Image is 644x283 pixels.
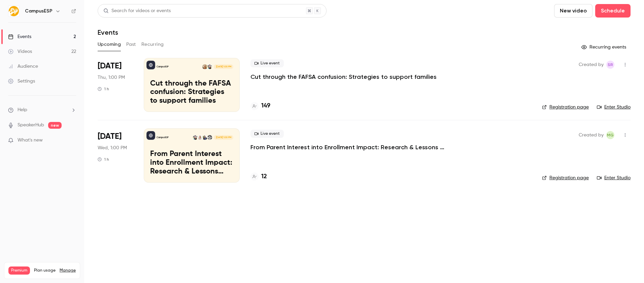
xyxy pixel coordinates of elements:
[250,143,452,151] a: From Parent Interest into Enrollment Impact: Research & Lessons from the [GEOGRAPHIC_DATA][US_STATE]
[34,268,56,273] span: Plan usage
[18,122,44,129] a: SpeakerHub
[150,150,233,176] p: From Parent Interest into Enrollment Impact: Research & Lessons from the [GEOGRAPHIC_DATA][US_STATE]
[8,78,35,85] div: Settings
[98,131,122,142] span: [DATE]
[8,48,32,55] div: Videos
[202,64,207,69] img: Melanie Muenzer
[8,33,31,40] div: Events
[60,268,76,273] a: Manage
[8,266,30,275] span: Premium
[98,28,118,36] h1: Events
[157,65,169,68] p: CampusESP
[542,104,589,111] a: Registration page
[261,101,270,111] h4: 149
[98,145,127,151] span: Wed, 1:00 PM
[250,101,270,111] a: 149
[144,58,240,112] a: Cut through the FAFSA confusion: Strategies to support familiesCampusESPMelissa GreinerMelanie Mu...
[597,104,631,111] a: Enter Studio
[207,64,212,69] img: Melissa Greiner
[68,137,76,144] iframe: Noticeable Trigger
[202,135,207,140] img: April Bush
[98,39,121,50] button: Upcoming
[103,7,171,14] div: Search for videos or events
[261,172,267,181] h4: 12
[214,135,233,140] span: [DATE] 1:00 PM
[150,80,233,105] p: Cut through the FAFSA confusion: Strategies to support families
[98,128,133,182] div: Dec 3 Wed, 1:00 PM (America/New York)
[25,8,53,14] h6: CampusESP
[48,122,62,129] span: new
[597,175,631,181] a: Enter Studio
[207,135,212,140] img: Dave Hunt
[554,4,592,18] button: New video
[198,135,202,140] img: Johanna Trovato
[606,131,614,139] span: Melissa Greiner
[8,63,38,70] div: Audience
[8,6,19,17] img: CampusESP
[193,135,198,140] img: Melissa Greiner
[579,61,604,69] span: Created by
[98,86,109,92] div: 1 h
[18,137,43,144] span: What's new
[607,131,614,139] span: MG
[250,73,437,81] a: Cut through the FAFSA confusion: Strategies to support families
[542,175,589,181] a: Registration page
[98,157,109,162] div: 1 h
[144,128,240,182] a: From Parent Interest into Enrollment Impact: Research & Lessons from the University of KansasCamp...
[250,130,284,138] span: Live event
[250,59,284,67] span: Live event
[214,64,233,69] span: [DATE] 1:00 PM
[18,106,27,114] span: Help
[608,61,613,69] span: SR
[579,131,604,139] span: Created by
[157,136,169,139] p: CampusESP
[98,61,122,71] span: [DATE]
[126,39,136,50] button: Past
[250,172,267,181] a: 12
[98,58,133,112] div: Oct 16 Thu, 1:00 PM (America/New York)
[141,39,164,50] button: Recurring
[606,61,614,69] span: Stephanie Robinson
[595,4,631,18] button: Schedule
[8,106,76,114] li: help-dropdown-opener
[98,74,125,81] span: Thu, 1:00 PM
[578,42,631,53] button: Recurring events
